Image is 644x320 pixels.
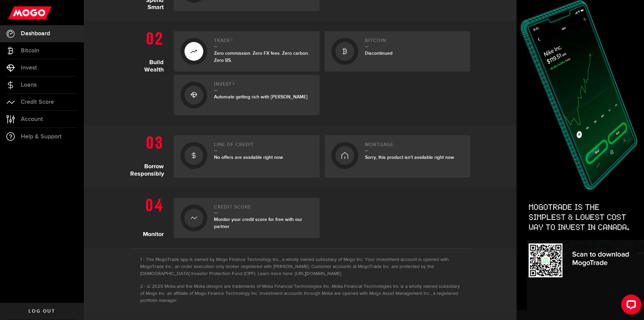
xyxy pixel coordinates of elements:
[214,94,308,100] span: Automate getting rich with [PERSON_NAME]
[174,75,320,115] a: Invest2Automate getting rich with [PERSON_NAME]
[365,38,464,47] h2: Bitcoin
[616,292,644,320] iframe: LiveChat chat widget
[325,31,471,72] a: BitcoinDiscontinued
[140,256,460,277] li: The MogoTrade app is owned by Mogo Finance Technology Inc., a wholly owned subsidiary of Mogo Inc...
[214,217,302,229] span: Monitor your credit score for free with our partner
[29,309,55,314] span: Log out
[174,198,320,238] a: Credit ScoreMonitor your credit score for free with our partner
[21,116,43,122] span: Account
[214,82,313,91] h2: Invest
[232,82,235,86] sup: 2
[174,135,320,177] a: Line of creditNo offers are available right now
[130,28,169,115] h1: Build Wealth
[231,38,233,42] sup: 1
[365,50,392,56] span: Discontinued
[214,204,313,214] h2: Credit Score
[140,283,460,304] li: © 2025 Moka and the Moka designs are trademarks of Moka Financial Technologies Inc. Moka Financia...
[21,48,39,54] span: Bitcoin
[21,82,37,88] span: Loans
[21,134,62,140] span: Help & Support
[21,99,54,105] span: Credit Score
[214,154,283,160] span: No offers are available right now
[214,142,313,151] h2: Line of credit
[214,50,309,63] span: Zero commission. Zero FX fees. Zero carbon. Zero BS.
[21,31,50,37] span: Dashboard
[130,132,169,177] h1: Borrow Responsibly
[174,31,320,72] a: Trade1Zero commission. Zero FX fees. Zero carbon. Zero BS.
[21,65,37,71] span: Invest
[214,38,313,47] h2: Trade
[130,194,169,238] h1: Monitor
